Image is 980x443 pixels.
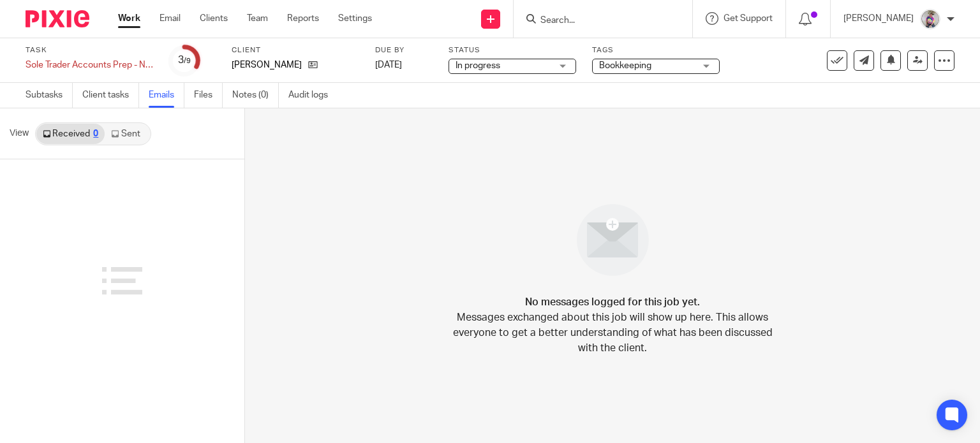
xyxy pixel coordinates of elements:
div: 3 [178,53,191,68]
a: Received0 [36,124,105,144]
label: Tags [592,45,720,55]
span: [DATE] [375,61,402,69]
small: /9 [184,57,191,64]
h4: No messages logged for this job yet. [525,294,700,310]
a: Subtasks [26,83,73,108]
a: Reports [287,12,319,25]
a: Clients [200,12,228,25]
a: Sent [105,124,149,144]
label: Task [26,45,153,55]
a: Files [194,83,223,108]
span: Bookkeeping [599,61,651,70]
a: Team [247,12,268,25]
span: In progress [456,61,500,70]
a: Settings [338,12,372,25]
img: image [568,196,657,284]
span: Get Support [724,14,773,23]
a: Client tasks [82,83,139,108]
p: Messages exchanged about this job will show up here. This allows everyone to get a better underst... [443,310,782,356]
input: Search [539,15,654,27]
img: DBTieDye.jpg [920,9,940,29]
label: Status [449,45,576,55]
a: Notes (0) [232,83,279,108]
div: 0 [93,129,98,138]
img: Pixie [26,10,89,27]
p: [PERSON_NAME] [843,12,914,25]
a: Work [118,12,140,25]
label: Due by [375,45,433,55]
p: [PERSON_NAME] [232,59,302,71]
span: View [10,127,29,140]
a: Emails [149,83,184,108]
a: Email [160,12,181,25]
div: Sole Trader Accounts Prep - New [26,59,153,71]
label: Client [232,45,359,55]
a: Audit logs [288,83,338,108]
